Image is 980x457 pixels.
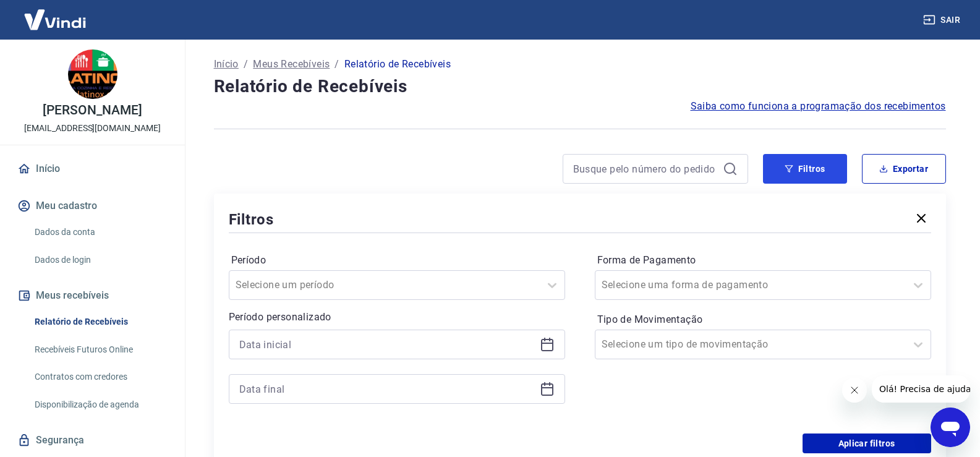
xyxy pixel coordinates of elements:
img: 6e008a64-0de8-4df6-aeac-daa3a215f961.jpeg [68,49,117,99]
iframe: Fechar mensagem [842,378,867,403]
label: Período [231,253,563,268]
a: Contratos com credores [30,364,170,390]
a: Segurança [15,427,170,454]
a: Saiba como funciona a programação dos recebimentos [691,99,946,114]
h4: Relatório de Recebíveis [214,74,946,99]
a: Dados da conta [30,220,170,245]
button: Sair [921,9,965,32]
button: Meu cadastro [15,192,170,220]
a: Meus Recebíveis [253,57,330,72]
button: Meus recebíveis [15,282,170,309]
h5: Filtros [229,210,275,229]
p: / [334,57,339,72]
input: Data inicial [239,335,535,354]
a: Disponibilização de agenda [30,392,170,417]
label: Tipo de Movimentação [597,312,929,327]
a: Relatório de Recebíveis [30,309,170,335]
a: Início [15,155,170,182]
button: Exportar [862,154,946,184]
label: Forma de Pagamento [597,253,929,268]
img: Vindi [15,1,95,38]
p: [EMAIL_ADDRESS][DOMAIN_NAME] [24,122,161,135]
iframe: Mensagem da empresa [872,375,970,403]
iframe: Botão para abrir a janela de mensagens [931,408,970,447]
a: Início [214,57,239,72]
p: / [244,57,248,72]
a: Recebíveis Futuros Online [30,337,170,362]
span: Olá! Precisa de ajuda? [7,9,104,19]
button: Filtros [763,154,847,184]
button: Aplicar filtros [803,434,931,453]
p: Período personalizado [229,310,565,325]
p: Relatório de Recebíveis [344,57,451,72]
input: Data final [239,380,535,398]
a: Dados de login [30,247,170,273]
input: Busque pelo número do pedido [573,160,718,178]
p: [PERSON_NAME] [43,104,142,117]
